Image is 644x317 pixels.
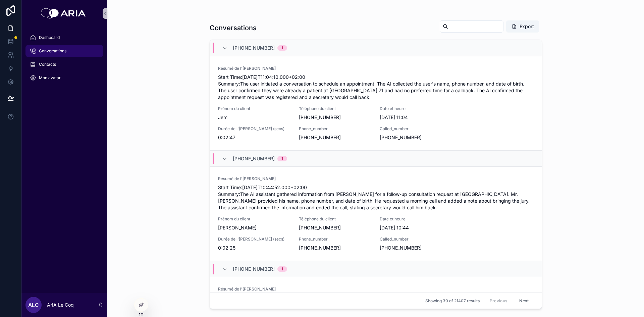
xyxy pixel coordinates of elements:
[233,155,275,162] span: [PHONE_NUMBER]
[233,266,275,272] span: [PHONE_NUMBER]
[281,156,283,161] div: 1
[25,32,103,44] a: Dashboard
[210,166,542,261] a: Résumé de l'[PERSON_NAME]Start Time:[DATE]T10:44:52.000+02:00 Summary:The AI assistant gathered i...
[380,216,480,222] span: Date et heure
[21,27,107,93] div: scrollable content
[506,20,539,33] button: Export
[218,74,534,101] span: Start Time:[DATE]T11:04:10.000+02:00 Summary:The user initiated a conversation to schedule an app...
[218,216,291,222] span: Prénom du client
[218,224,291,231] span: [PERSON_NAME]
[39,35,60,40] span: Dashboard
[218,66,534,71] span: Résumé de l'[PERSON_NAME]
[299,245,372,251] span: [PHONE_NUMBER]
[380,114,480,121] span: [DATE] 11:04
[281,266,283,272] div: 1
[425,298,480,304] span: Showing 30 of 21407 results
[218,106,291,111] span: Prénom du client
[39,48,66,54] span: Conversations
[218,176,534,181] span: Résumé de l'[PERSON_NAME]
[380,106,480,111] span: Date et heure
[28,301,39,309] span: ALC
[299,106,372,111] span: Téléphone du client
[39,62,56,67] span: Contacts
[218,126,291,131] span: Durée de l'[PERSON_NAME] (secs)
[380,126,452,131] span: Called_number
[25,72,103,84] a: Mon avatar
[218,114,291,121] span: Jem
[299,114,372,121] span: [PHONE_NUMBER]
[218,184,534,211] span: Start Time:[DATE]T10:44:52.000+02:00 Summary:The AI assistant gathered information from [PERSON_N...
[218,134,291,141] span: 0:02:47
[299,216,372,222] span: Téléphone du client
[380,134,452,141] span: [PHONE_NUMBER]
[40,8,89,19] img: App logo
[47,302,74,308] p: ArIA Le Coq
[380,245,452,251] span: [PHONE_NUMBER]
[299,134,372,141] span: [PHONE_NUMBER]
[210,23,257,33] h1: Conversations
[515,296,533,306] button: Next
[218,245,291,251] span: 0:02:25
[218,286,534,292] span: Résumé de l'[PERSON_NAME]
[281,45,283,51] div: 1
[39,75,61,81] span: Mon avatar
[25,45,103,57] a: Conversations
[210,56,542,150] a: Résumé de l'[PERSON_NAME]Start Time:[DATE]T11:04:10.000+02:00 Summary:The user initiated a conver...
[299,126,372,131] span: Phone_number
[25,58,103,70] a: Contacts
[218,236,291,242] span: Durée de l'[PERSON_NAME] (secs)
[380,224,480,231] span: [DATE] 10:44
[299,236,372,242] span: Phone_number
[299,224,372,231] span: [PHONE_NUMBER]
[380,236,452,242] span: Called_number
[233,45,275,51] span: [PHONE_NUMBER]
